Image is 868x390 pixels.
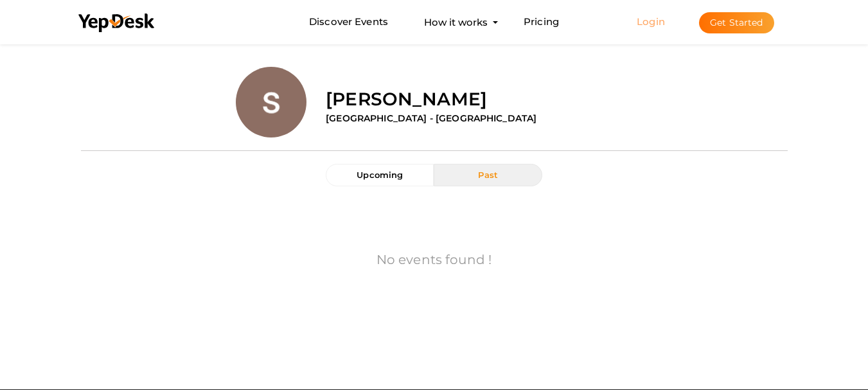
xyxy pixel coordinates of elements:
div: v 4.0.24 [36,21,63,31]
img: ACg8ocJYSwvqa88GZ2y7M3sZ9vVGi1OptNwsaPGj-q5NptqW_pHA0g=s100 [236,67,306,137]
button: Get Started [699,12,774,33]
a: Discover Events [309,10,388,34]
label: [GEOGRAPHIC_DATA] - [GEOGRAPHIC_DATA] [326,112,536,125]
span: Past [478,170,498,180]
img: tab_keywords_by_traffic_grey.svg [128,75,138,85]
div: Domain Overview [49,76,115,84]
a: Pricing [524,10,559,34]
div: Domain: [DOMAIN_NAME] [33,33,141,44]
div: Keywords by Traffic [142,76,217,84]
img: logo_orange.svg [21,21,31,31]
button: Upcoming [326,164,434,186]
span: Upcoming [357,170,403,180]
img: tab_domain_overview_orange.svg [35,75,45,85]
a: Login [637,15,665,28]
label: No events found ! [376,251,492,269]
img: website_grey.svg [21,33,31,44]
button: Past [434,164,542,186]
button: How it works [420,10,492,34]
label: [PERSON_NAME] [326,86,487,112]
